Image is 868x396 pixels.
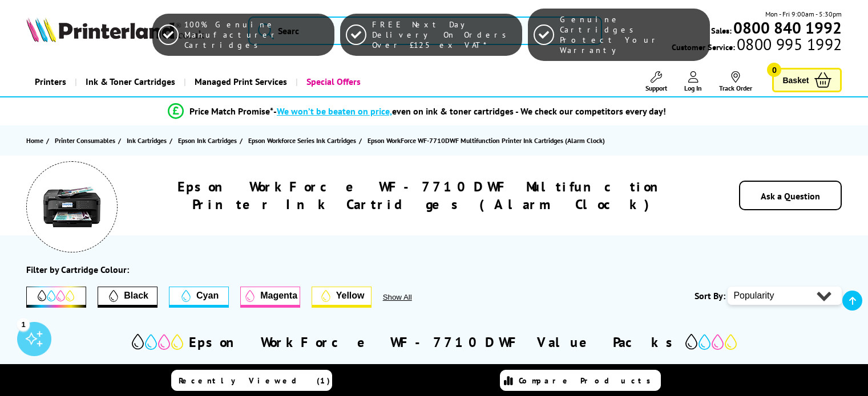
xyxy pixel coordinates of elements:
a: Recently Viewed (1) [171,370,332,391]
button: Filter by Black [98,287,158,308]
a: Home [26,134,46,146]
li: modal_Promise [6,101,828,121]
span: Sort By: [695,290,725,301]
a: Log In [684,71,702,92]
a: Compare Products [500,370,661,391]
div: 1 [17,318,30,330]
div: - even on ink & toner cartridges - We check our competitors every day! [273,105,666,117]
a: Basket 0 [772,68,842,92]
a: Epson Ink Cartridges [178,134,240,146]
img: Epson WorkForce WF-7710DWF Multifunction Printer Ink Cartridges [43,178,100,235]
a: Printer Consumables [55,134,118,146]
a: Track Order [719,71,752,92]
div: Filter by Cartridge Colour: [26,264,129,275]
button: Show All [383,293,443,301]
span: Ink Cartridges [127,134,167,146]
span: Cyan [196,291,219,301]
span: FREE Next Day Delivery On Orders Over £125 ex VAT* [372,19,516,50]
span: We won’t be beaten on price, [277,105,392,117]
span: Price Match Promise* [189,105,273,117]
span: 0 [767,63,781,77]
span: Epson Ink Cartridges [178,134,237,146]
span: Black [124,291,148,301]
span: 100% Genuine Manufacturer Cartridges [184,19,329,50]
span: Genuine Cartridges Protect Your Warranty [560,14,704,55]
span: Support [645,84,667,92]
a: Support [645,71,667,92]
span: Printer Consumables [55,134,115,146]
a: Ink & Toner Cartridges [75,67,184,96]
h1: Epson WorkForce WF-7710DWF Multifunction Printer Ink Cartridges (Alarm Clock) [150,178,698,213]
a: Ask a Question [761,190,820,202]
span: Log In [684,84,702,92]
a: Ink Cartridges [127,134,169,146]
span: Yellow [336,291,365,301]
a: Managed Print Services [184,67,296,96]
span: Basket [782,72,809,88]
button: Cyan [169,287,229,308]
button: Yellow [312,287,372,308]
span: Ink & Toner Cartridges [86,67,175,96]
span: Magenta [260,291,297,301]
a: Epson Workforce Series Ink Cartridges [248,134,359,146]
span: Epson Workforce Series Ink Cartridges [248,134,356,146]
a: Special Offers [296,67,369,96]
span: Recently Viewed (1) [179,375,330,386]
span: Epson WorkForce WF-7710DWF Multifunction Printer Ink Cartridges (Alarm Clock) [368,136,605,145]
button: Magenta [240,287,300,308]
h2: Epson WorkForce WF-7710DWF Value Packs [189,333,680,351]
span: Compare Products [519,375,657,386]
a: Printers [26,67,75,96]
